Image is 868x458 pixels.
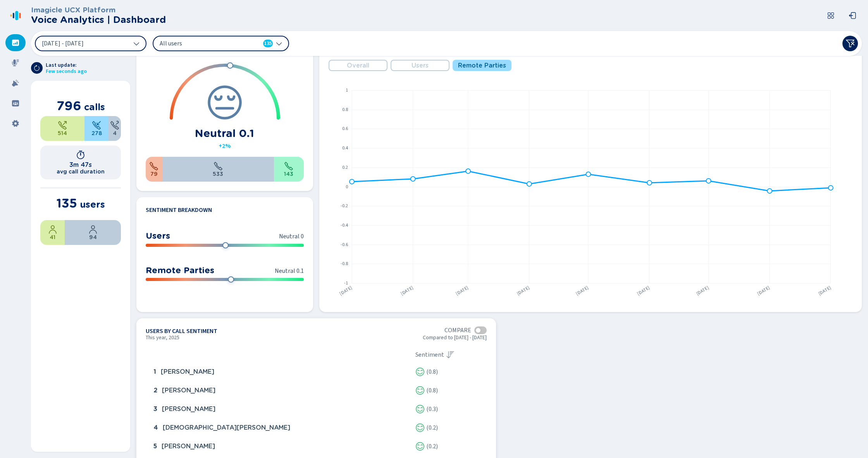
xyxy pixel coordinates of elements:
h4: Users by call sentiment [146,328,217,335]
h4: Sentiment Breakdown [146,206,212,213]
svg: unknown-call [110,121,119,130]
span: Few seconds ago [46,68,87,75]
div: Andrea Rivaben [150,401,412,417]
span: This year, 2025 [146,335,179,344]
span: 79 [150,171,158,177]
div: 64.57% [40,116,84,141]
text: [DATE] [455,285,470,297]
div: Positive sentiment [415,367,425,376]
svg: icon-emoji-neutral [206,84,243,121]
span: Neutral 0.1 [275,267,304,275]
svg: icon-emoji-smile [415,386,425,395]
span: 4 [153,424,158,431]
div: Positive sentiment [415,442,425,451]
svg: arrow-clockwise [34,65,40,71]
span: Last update: [46,62,87,68]
div: Christian Bongiovanni [150,420,412,435]
text: -0.4 [341,222,348,229]
span: 135 [57,196,77,211]
text: -0.2 [341,203,348,210]
span: +2% [219,142,231,149]
span: 4 [113,130,117,136]
svg: sortDescending [446,350,455,359]
text: [DATE] [817,285,832,297]
span: users [80,199,105,210]
span: Neutral 0 [279,232,304,241]
svg: dashboard-filled [12,39,19,47]
svg: call [149,161,158,171]
div: Guido Tangorra [150,383,412,398]
text: [DATE] [575,285,590,297]
svg: mic-fill [12,59,19,67]
span: 135 [264,40,272,47]
span: (0.2) [426,443,438,450]
span: 143 [284,171,293,177]
text: -0.8 [341,261,348,267]
text: [DATE] [756,285,772,297]
span: [PERSON_NAME] [161,368,214,375]
span: Compare [444,327,471,334]
span: [DATE] - [DATE] [42,40,84,47]
span: 41 [50,234,55,240]
h1: 3m 47s [69,161,92,168]
span: [PERSON_NAME] [162,406,215,413]
span: 94 [89,234,97,240]
text: 0.2 [342,165,348,171]
span: Sentiment [415,351,444,358]
button: [DATE] - [DATE] [35,36,146,51]
svg: call [284,161,293,171]
svg: user-profile [48,225,57,234]
button: Clear filters [842,36,858,51]
h1: Neutral 0.1 [195,127,254,139]
div: Sorted descending, click to sort ascending [446,350,455,359]
div: Riccardo Rocchi [150,364,412,380]
svg: call [214,161,223,171]
span: 1 [153,368,156,375]
div: Recordings [5,54,26,71]
text: [DATE] [695,285,710,297]
span: 514 [58,130,67,136]
h3: Imagicle UCX Platform [31,6,166,14]
button: Users [391,60,449,71]
div: 18.94% [274,157,304,182]
text: 0.8 [342,107,348,113]
button: Overall [329,60,387,71]
text: -0.6 [341,242,348,248]
div: David Chollet [150,439,412,454]
svg: icon-emoji-smile [415,442,425,451]
svg: user-profile [88,225,98,234]
svg: icon-emoji-smile [415,404,425,414]
div: Settings [5,115,26,132]
h3: Remote Parties [146,265,214,275]
span: calls [84,101,105,113]
span: (0.8) [426,387,438,394]
div: Groups [5,95,26,112]
span: 2 [153,387,157,394]
span: Remote Parties [458,62,506,69]
span: Users [412,62,429,69]
svg: icon-emoji-smile [415,423,425,432]
div: Positive sentiment [415,404,425,414]
text: [DATE] [400,285,415,297]
text: [DATE] [338,285,353,297]
span: All users [160,39,249,48]
span: 278 [91,130,102,136]
div: 0.5% [108,116,121,141]
svg: icon-emoji-smile [415,367,425,376]
text: [DATE] [636,285,651,297]
div: Dashboard [5,34,26,51]
button: Remote Parties [453,60,511,71]
svg: alarm-filled [12,79,19,87]
svg: chevron-down [276,40,282,47]
svg: telephone-outbound [58,121,67,130]
text: -1 [344,280,348,287]
svg: timer [76,150,85,160]
span: Compared to [DATE] - [DATE] [423,335,487,344]
h3: Users [146,230,170,241]
svg: groups-filled [12,99,19,107]
h2: avg call duration [57,168,105,175]
span: 3 [153,406,157,413]
svg: funnel-disabled [846,39,855,48]
div: 69.63% [65,220,121,245]
div: Alarms [5,75,26,92]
